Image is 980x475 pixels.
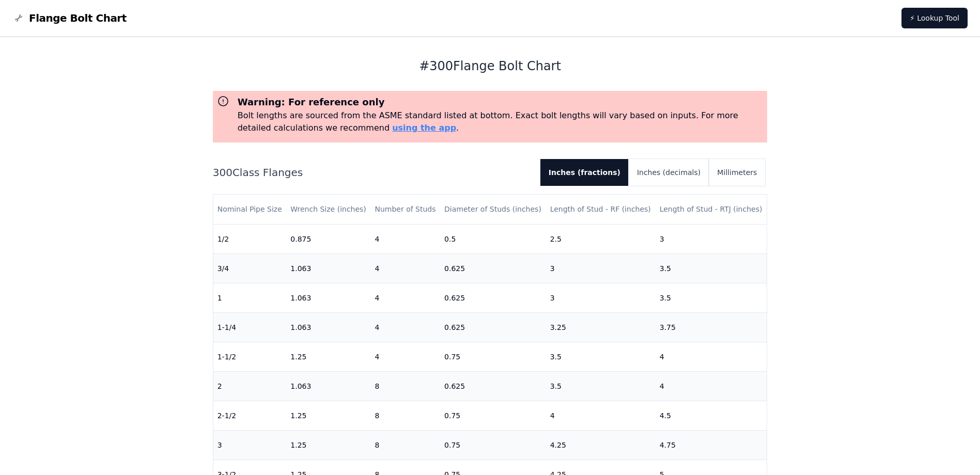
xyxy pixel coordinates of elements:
[29,11,127,25] span: Flange Bolt Chart
[213,165,532,180] h2: 300 Class Flanges
[286,371,370,401] td: 1.063
[709,159,765,186] button: Millimeters
[238,95,764,109] h3: Warning: For reference only
[440,430,546,460] td: 0.75
[286,195,370,224] th: Wrench Size (inches)
[546,312,656,342] td: 3.25
[213,58,768,74] h1: # 300 Flange Bolt Chart
[540,159,629,186] button: Inches (fractions)
[12,11,127,25] a: Flange Bolt Chart LogoFlange Bolt Chart
[546,401,656,430] td: 4
[370,342,440,371] td: 4
[656,371,767,401] td: 4
[440,371,546,401] td: 0.625
[286,224,370,254] td: 0.875
[213,195,287,224] th: Nominal Pipe Size
[286,430,370,460] td: 1.25
[238,109,764,134] p: Bolt lengths are sourced from the ASME standard listed at bottom. Exact bolt lengths will vary ba...
[213,254,287,283] td: 3/4
[656,224,767,254] td: 3
[370,224,440,254] td: 4
[213,283,287,312] td: 1
[213,342,287,371] td: 1-1/2
[629,159,709,186] button: Inches (decimals)
[656,195,767,224] th: Length of Stud - RTJ (inches)
[392,123,456,133] a: using the app
[370,312,440,342] td: 4
[656,254,767,283] td: 3.5
[440,342,546,371] td: 0.75
[12,12,25,24] img: Flange Bolt Chart Logo
[546,283,656,312] td: 3
[901,8,968,28] a: ⚡ Lookup Tool
[286,254,370,283] td: 1.063
[546,195,656,224] th: Length of Stud - RF (inches)
[656,401,767,430] td: 4.5
[440,224,546,254] td: 0.5
[440,195,546,224] th: Diameter of Studs (inches)
[213,401,287,430] td: 2-1/2
[370,401,440,430] td: 8
[656,283,767,312] td: 3.5
[656,312,767,342] td: 3.75
[286,312,370,342] td: 1.063
[286,342,370,371] td: 1.25
[213,371,287,401] td: 2
[546,342,656,371] td: 3.5
[370,430,440,460] td: 8
[370,283,440,312] td: 4
[213,312,287,342] td: 1-1/4
[546,371,656,401] td: 3.5
[286,283,370,312] td: 1.063
[213,430,287,460] td: 3
[546,254,656,283] td: 3
[656,342,767,371] td: 4
[370,371,440,401] td: 8
[213,224,287,254] td: 1/2
[370,254,440,283] td: 4
[546,224,656,254] td: 2.5
[370,195,440,224] th: Number of Studs
[440,254,546,283] td: 0.625
[656,430,767,460] td: 4.75
[546,430,656,460] td: 4.25
[440,283,546,312] td: 0.625
[440,401,546,430] td: 0.75
[440,312,546,342] td: 0.625
[286,401,370,430] td: 1.25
